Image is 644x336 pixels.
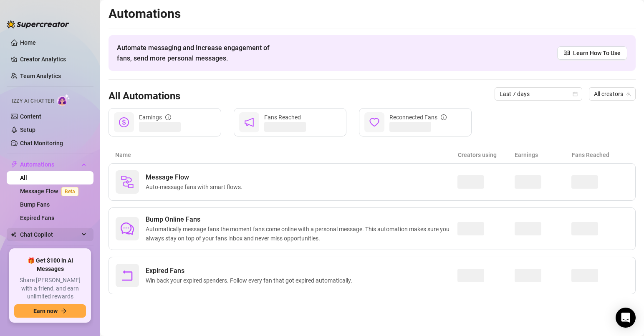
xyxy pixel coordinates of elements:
[146,266,356,276] span: Expired Fans
[11,161,18,168] span: thunderbolt
[515,150,572,159] article: Earnings
[564,50,570,56] span: read
[14,304,86,318] button: Earn nowarrow-right
[146,172,246,182] span: Message Flow
[121,175,134,189] img: svg%3e
[20,215,54,221] a: Expired Fans
[500,88,577,100] span: Last 7 days
[573,91,578,96] span: calendar
[61,308,67,314] span: arrow-right
[57,94,70,106] img: AI Chatter
[139,113,171,122] div: Earnings
[441,114,447,120] span: info-circle
[594,88,631,100] span: All creators
[115,150,458,159] article: Name
[146,182,246,192] span: Auto-message fans with smart flows.
[572,150,629,159] article: Fans Reached
[244,117,254,127] span: notification
[389,113,447,122] div: Reconnected Fans
[109,90,180,103] h3: All Automations
[117,43,278,63] span: Automate messaging and Increase engagement of fans, send more personal messages.
[119,117,129,127] span: dollar
[264,114,301,121] span: Fans Reached
[165,114,171,120] span: info-circle
[626,91,631,96] span: team
[33,308,58,314] span: Earn now
[616,308,636,328] div: Open Intercom Messenger
[109,6,636,22] h2: Automations
[11,232,16,237] img: Chat Copilot
[557,46,627,60] a: Learn How To Use
[573,48,621,58] span: Learn How To Use
[121,269,134,282] span: rollback
[20,158,79,171] span: Automations
[20,53,87,66] a: Creator Analytics
[20,188,82,195] a: Message FlowBeta
[20,73,61,79] a: Team Analytics
[61,187,78,196] span: Beta
[20,201,50,208] a: Bump Fans
[20,174,27,181] a: All
[20,126,35,133] a: Setup
[146,276,356,285] span: Win back your expired spenders. Follow every fan that got expired automatically.
[369,117,379,127] span: heart
[20,140,63,147] a: Chat Monitoring
[7,20,69,28] img: logo-BBDzfeDw.svg
[20,113,41,120] a: Content
[20,228,79,241] span: Chat Copilot
[146,215,457,225] span: Bump Online Fans
[14,257,86,273] span: 🎁 Get $100 in AI Messages
[20,39,36,46] a: Home
[12,97,54,105] span: Izzy AI Chatter
[14,276,86,301] span: Share [PERSON_NAME] with a friend, and earn unlimited rewards
[121,222,134,235] span: comment
[146,225,457,243] span: Automatically message fans the moment fans come online with a personal message. This automation m...
[458,150,515,159] article: Creators using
